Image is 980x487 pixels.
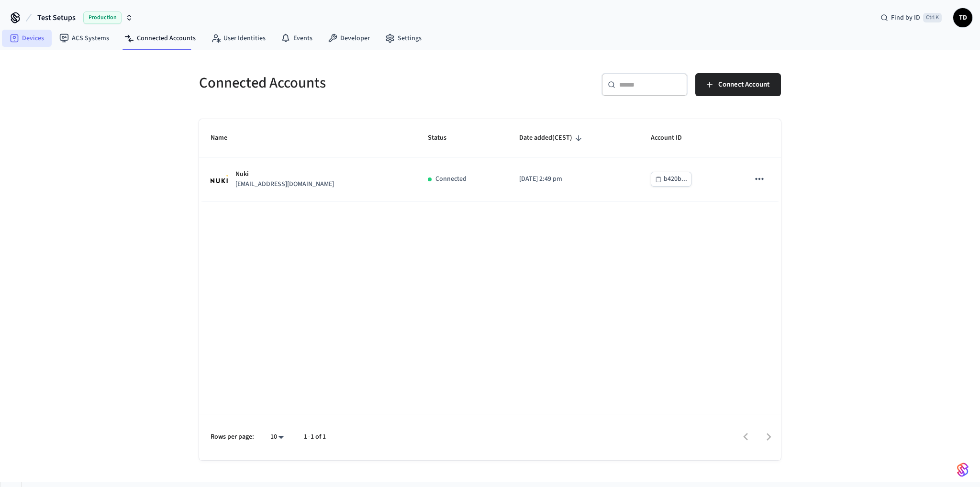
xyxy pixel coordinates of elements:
span: Test Setups [37,12,76,23]
img: Nuki Logo, Square [211,175,228,183]
span: TD [954,9,971,26]
h5: Connected Accounts [199,73,484,93]
button: TD [953,8,972,27]
p: Rows per page: [211,432,254,442]
p: Nuki [235,169,334,179]
a: Connected Accounts [117,30,203,47]
span: Name [211,131,240,145]
span: Account ID [651,131,694,145]
span: Date added(CEST) [519,131,585,145]
p: [EMAIL_ADDRESS][DOMAIN_NAME] [235,179,334,189]
table: sticky table [199,119,781,201]
span: Connect Account [718,78,769,91]
button: b420b... [651,172,691,187]
div: b420b... [664,173,687,185]
div: Find by IDCtrl K [873,9,949,26]
a: Developer [320,30,378,47]
span: Find by ID [891,13,920,22]
p: 1–1 of 1 [304,432,326,442]
span: Status [428,131,459,145]
a: Events [273,30,320,47]
button: Connect Account [695,73,781,96]
span: Ctrl K [923,13,942,22]
span: Production [83,11,122,24]
div: 10 [266,430,289,444]
p: [DATE] 2:49 pm [519,174,627,184]
a: User Identities [203,30,273,47]
img: SeamLogoGradient.69752ec5.svg [957,462,969,477]
p: Connected [435,174,467,184]
a: Settings [378,30,429,47]
a: Devices [2,30,52,47]
a: ACS Systems [52,30,117,47]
